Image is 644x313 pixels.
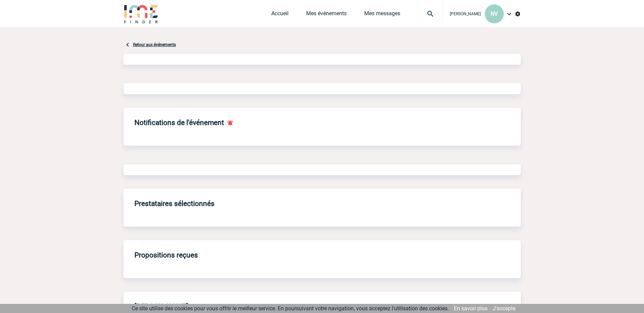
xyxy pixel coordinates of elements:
img: IME-Finder [124,4,159,23]
h4: Prestataires sélectionnés [134,200,215,208]
h4: [PERSON_NAME] reçus [134,302,208,311]
span: NV [491,11,498,17]
h4: Notifications de l'événement [134,119,224,127]
a: J'accepte [493,305,515,312]
a: Mes événements [306,10,347,20]
a: Mes messages [364,10,400,20]
h4: Propositions reçues [134,251,198,259]
a: Accueil [271,10,289,20]
a: En savoir plus [454,305,487,312]
span: [PERSON_NAME] [450,12,481,16]
a: Retour aux événements [133,42,176,47]
span: Ce site utilise des cookies pour vous offrir le meilleur service. En poursuivant votre navigation... [132,305,449,312]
